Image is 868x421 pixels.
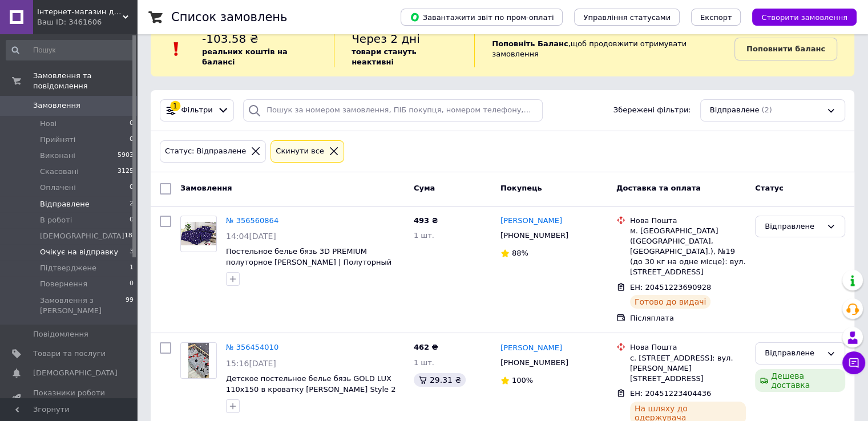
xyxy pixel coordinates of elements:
[512,376,533,384] span: 100%
[171,10,287,24] h1: Список замовлень
[500,358,568,367] span: [PHONE_NUMBER]
[40,247,118,257] span: Очікує на відправку
[40,215,72,225] span: В роботі
[500,231,568,240] span: [PHONE_NUMBER]
[40,295,126,316] span: Замовлення з [PERSON_NAME]
[181,222,216,246] img: Фото товару
[33,388,106,408] span: Показники роботи компанії
[130,279,134,289] span: 0
[765,221,822,233] div: Відправлене
[170,101,180,111] div: 1
[130,199,134,209] span: 2
[414,184,435,192] span: Cума
[414,373,466,387] div: 29.31 ₴
[630,353,746,384] div: с. [STREET_ADDRESS]: вул. [PERSON_NAME][STREET_ADDRESS]
[40,167,79,177] span: Скасовані
[700,13,732,22] span: Експорт
[163,145,248,157] div: Статус: Відправлене
[414,343,438,351] span: 462 ₴
[37,17,137,27] div: Ваш ID: 3461606
[180,342,217,379] a: Фото товару
[40,279,87,289] span: Повернення
[6,40,135,60] input: Пошук
[130,263,134,273] span: 1
[130,135,134,145] span: 0
[40,119,56,129] span: Нові
[243,99,543,122] input: Пошук за номером замовлення, ПІБ покупця, номером телефону, Email, номером накладної
[414,216,438,225] span: 493 ₴
[33,100,80,111] span: Замовлення
[40,183,76,193] span: Оплачені
[474,31,734,67] div: , щоб продовжити отримувати замовлення
[500,216,562,226] a: [PERSON_NAME]
[761,106,772,114] span: (2)
[500,343,562,354] a: [PERSON_NAME]
[630,295,711,309] div: Готово до видачі
[37,7,123,17] span: Інтернет-магазин домашнього текстилю «Sleeping Beauty»
[33,329,88,339] span: Повідомлення
[40,263,96,273] span: Підтверджене
[130,119,134,129] span: 0
[755,369,845,392] div: Дешева доставка
[118,167,134,177] span: 3125
[630,313,746,323] div: Післяплата
[188,343,209,378] img: Фото товару
[130,215,134,225] span: 0
[226,343,278,351] a: № 356454010
[168,41,185,58] img: :exclamation:
[613,105,691,116] span: Збережені фільтри:
[33,349,106,359] span: Товари та послуги
[746,44,825,53] b: Поповнити баланс
[352,47,417,66] b: товари стануть неактивні
[512,249,528,257] span: 88%
[33,71,137,91] span: Замовлення та повідомлення
[765,347,822,359] div: Відправлене
[40,135,75,145] span: Прийняті
[710,105,760,116] span: Відправлене
[755,184,784,192] span: Статус
[226,359,276,368] span: 15:16[DATE]
[180,216,217,252] a: Фото товару
[130,183,134,193] span: 0
[574,9,680,26] button: Управління статусами
[181,105,213,116] span: Фільтри
[40,199,90,209] span: Відправлене
[752,9,857,26] button: Створити замовлення
[734,38,837,60] a: Поповнити баланс
[124,231,136,241] span: 189
[630,389,711,398] span: ЕН: 20451223404436
[180,184,232,192] span: Замовлення
[616,184,701,192] span: Доставка та оплата
[40,231,124,241] span: [DEMOGRAPHIC_DATA]
[130,247,134,257] span: 3
[630,283,711,292] span: ЕН: 20451223690928
[414,358,434,367] span: 1 шт.
[761,13,847,22] span: Створити замовлення
[842,351,865,374] button: Чат з покупцем
[118,151,134,161] span: 5903
[401,9,563,26] button: Завантажити звіт по пром-оплаті
[40,151,75,161] span: Виконані
[414,231,434,240] span: 1 шт.
[630,226,746,278] div: м. [GEOGRAPHIC_DATA] ([GEOGRAPHIC_DATA], [GEOGRAPHIC_DATA].), №19 (до 30 кг на одне місце): вул. ...
[630,342,746,353] div: Нова Пошта
[583,13,671,22] span: Управління статусами
[630,216,746,226] div: Нова Пошта
[202,47,288,66] b: реальних коштів на балансі
[352,32,420,46] span: Через 2 дні
[273,145,326,157] div: Cкинути все
[202,32,259,46] span: -103.58 ₴
[691,9,741,26] button: Експорт
[500,184,542,192] span: Покупець
[226,216,278,225] a: № 356560864
[492,39,568,48] b: Поповніть Баланс
[741,13,857,21] a: Створити замовлення
[226,247,391,277] a: Постельное белье бязь 3D PREMIUM полуторное [PERSON_NAME] | Полуторный комплект
[410,12,554,22] span: Завантажити звіт по пром-оплаті
[33,368,118,378] span: [DEMOGRAPHIC_DATA]
[226,232,276,241] span: 14:04[DATE]
[226,374,395,394] a: Детское постельное белье бязь GOLD LUX 110х150 в кроватку [PERSON_NAME] Style 2
[126,295,134,316] span: 99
